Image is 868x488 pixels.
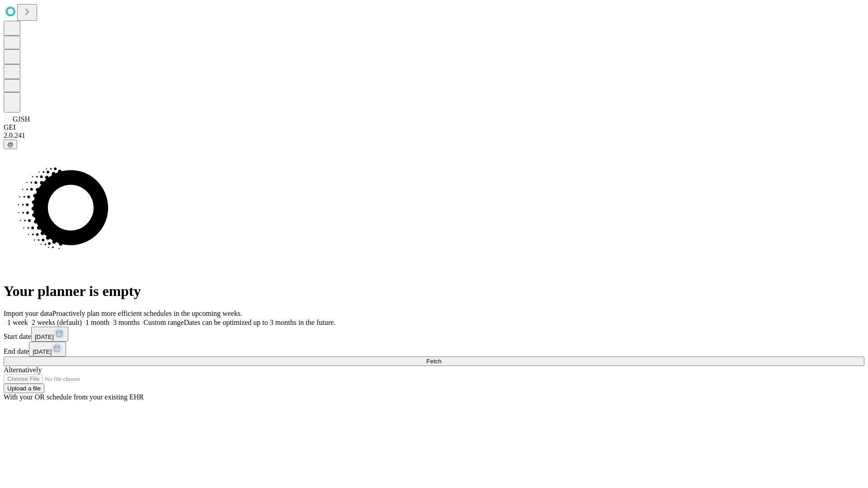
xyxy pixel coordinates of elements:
div: GEI [4,123,864,131]
span: GJSH [13,115,30,123]
span: [DATE] [33,348,52,355]
button: [DATE] [31,327,68,342]
span: Import your data [4,310,52,317]
span: With your OR schedule from your existing EHR [4,393,144,401]
span: Fetch [426,358,441,365]
span: Alternatively [4,366,42,374]
button: [DATE] [29,342,66,357]
button: Fetch [4,357,864,366]
button: Upload a file [4,384,44,393]
span: 3 months [113,319,140,326]
div: 2.0.241 [4,131,864,140]
span: [DATE] [35,333,54,340]
span: 2 weeks (default) [32,319,82,326]
span: Custom range [143,319,184,326]
div: End date [4,342,864,357]
button: @ [4,140,17,149]
span: 1 month [85,319,109,326]
div: Start date [4,327,864,342]
h1: Your planner is empty [4,283,864,300]
span: @ [7,141,14,148]
span: Dates can be optimized up to 3 months in the future. [184,319,335,326]
span: Proactively plan more efficient schedules in the upcoming weeks. [52,310,242,317]
span: 1 week [7,319,28,326]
